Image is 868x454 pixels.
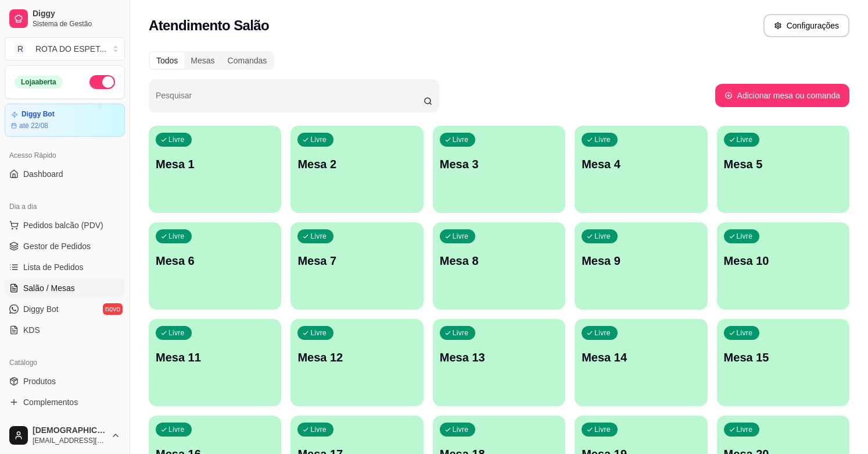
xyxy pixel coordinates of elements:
p: Livre [168,328,185,338]
button: LivreMesa 13 [433,319,565,406]
p: Livre [168,232,185,241]
span: Complementos [23,396,78,408]
p: Livre [310,232,327,241]
p: Mesa 12 [297,349,416,366]
div: Catálogo [5,353,125,372]
button: LivreMesa 3 [433,126,565,213]
p: Mesa 14 [582,349,700,366]
p: Mesa 3 [440,156,558,172]
span: R [15,43,26,55]
button: LivreMesa 4 [575,126,707,213]
p: Livre [594,135,611,144]
button: LivreMesa 9 [575,222,707,310]
a: Diggy Botnovo [5,300,125,318]
button: LivreMesa 6 [149,222,281,310]
span: KDS [23,324,40,336]
p: Mesa 6 [156,253,274,269]
button: Pedidos balcão (PDV) [5,216,125,235]
p: Livre [737,425,753,434]
p: Livre [737,232,753,241]
button: LivreMesa 7 [290,222,423,310]
p: Livre [594,232,611,241]
p: Livre [737,328,753,338]
p: Livre [453,232,469,241]
a: KDS [5,321,125,339]
span: Pedidos balcão (PDV) [23,219,103,231]
p: Mesa 7 [297,253,416,269]
span: Produtos [23,375,56,387]
button: LivreMesa 10 [717,222,849,310]
div: Todos [150,52,184,69]
p: Livre [594,425,611,434]
div: Mesas [184,52,221,69]
a: Salão / Mesas [5,279,125,297]
span: Diggy [33,9,120,19]
p: Livre [453,328,469,338]
p: Mesa 2 [297,156,416,172]
a: Dashboard [5,165,125,183]
button: Adicionar mesa ou comanda [715,84,849,107]
p: Livre [310,425,327,434]
span: Diggy Bot [23,303,59,315]
button: LivreMesa 14 [575,319,707,406]
span: Dashboard [23,168,63,180]
p: Livre [453,425,469,434]
p: Mesa 11 [156,349,274,366]
a: Lista de Pedidos [5,258,125,276]
p: Mesa 8 [440,253,558,269]
span: Gestor de Pedidos [23,240,91,252]
div: Acesso Rápido [5,146,125,165]
div: ROTA DO ESPET ... [35,43,106,55]
p: Livre [310,135,327,144]
p: Mesa 5 [724,156,842,172]
div: Comandas [221,52,274,69]
input: Pesquisar [156,94,424,106]
button: LivreMesa 15 [717,319,849,406]
article: Diggy Bot [21,110,55,119]
button: Alterar Status [89,75,115,89]
span: Salão / Mesas [23,282,75,294]
p: Mesa 1 [156,156,274,172]
p: Livre [453,135,469,144]
p: Livre [168,135,185,144]
button: LivreMesa 5 [717,126,849,213]
p: Livre [737,135,753,144]
span: [EMAIL_ADDRESS][DOMAIN_NAME] [33,436,106,445]
a: Complementos [5,393,125,412]
span: Lista de Pedidos [23,261,84,273]
div: Loja aberta [15,76,63,88]
button: Configurações [763,14,849,37]
span: [DEMOGRAPHIC_DATA] [33,425,106,436]
button: LivreMesa 2 [290,126,423,213]
p: Mesa 15 [724,349,842,366]
p: Mesa 4 [582,156,700,172]
p: Livre [168,425,185,434]
button: [DEMOGRAPHIC_DATA][EMAIL_ADDRESS][DOMAIN_NAME] [5,421,125,449]
a: DiggySistema de Gestão [5,5,125,33]
button: Select a team [5,37,125,61]
p: Mesa 9 [582,253,700,269]
button: LivreMesa 12 [290,319,423,406]
button: LivreMesa 11 [149,319,281,406]
button: LivreMesa 8 [433,222,565,310]
p: Livre [594,328,611,338]
article: até 22/08 [19,121,48,130]
p: Livre [310,328,327,338]
span: Sistema de Gestão [33,19,120,29]
a: Produtos [5,372,125,391]
a: Gestor de Pedidos [5,237,125,256]
div: Dia a dia [5,197,125,216]
button: LivreMesa 1 [149,126,281,213]
p: Mesa 13 [440,349,558,366]
a: Diggy Botaté 22/08 [5,104,125,137]
h2: Atendimento Salão [149,16,269,35]
p: Mesa 10 [724,253,842,269]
